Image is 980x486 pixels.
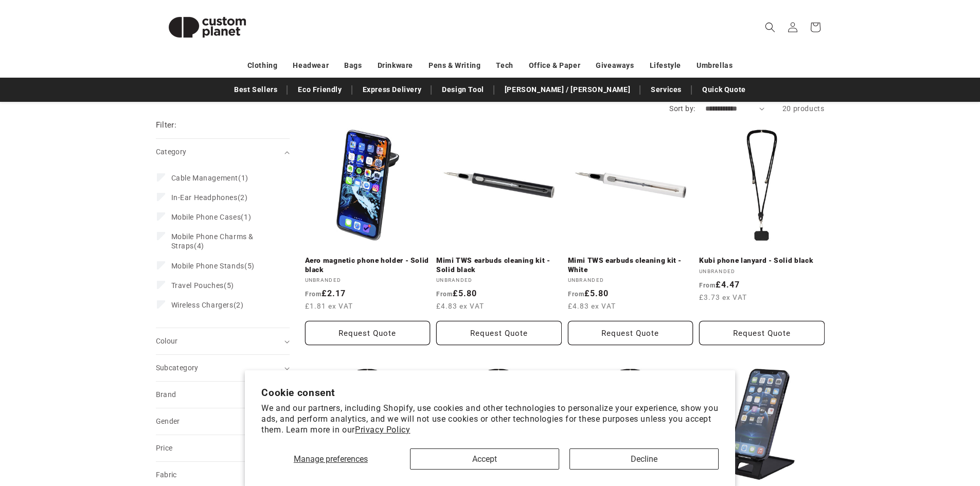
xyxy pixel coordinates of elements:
p: We and our partners, including Shopify, use cookies and other technologies to personalize your ex... [261,403,719,435]
a: Eco Friendly [293,81,347,99]
button: Accept [410,448,559,470]
a: Aero magnetic phone holder - Solid black [305,256,431,274]
span: Travel Pouches [171,281,224,290]
a: Drinkware [378,57,413,75]
button: Decline [569,448,719,470]
span: Cable Management [171,174,239,182]
span: (2) [171,193,248,202]
a: Mimi TWS earbuds cleaning kit - Solid black [436,256,562,274]
img: Custom Planet [156,4,259,50]
a: Lifestyle [650,57,681,75]
a: Pens & Writing [429,57,480,75]
a: Umbrellas [697,57,733,75]
button: Request Quote [568,321,693,345]
span: In-Ear Headphones [171,193,238,202]
a: Privacy Policy [355,425,410,435]
button: Manage preferences [261,448,400,470]
a: [PERSON_NAME] / [PERSON_NAME] [500,81,635,99]
a: Giveaways [596,57,634,75]
span: Mobile Phone Charms & Straps [171,232,254,250]
span: Price [156,444,173,452]
span: (5) [171,261,255,271]
span: (1) [171,173,248,183]
button: Request Quote [436,321,562,345]
h2: Cookie consent [261,387,719,399]
h2: Filter: [156,119,177,131]
span: Manage preferences [294,454,368,464]
span: Wireless Chargers [171,301,234,309]
a: Clothing [247,57,278,75]
a: Tech [496,57,513,75]
span: Gender [156,417,180,425]
iframe: Chat Widget [808,375,980,486]
span: (1) [171,212,252,222]
summary: Brand (0 selected) [156,382,290,408]
a: Express Delivery [358,81,427,99]
a: Headwear [293,57,329,75]
summary: Subcategory (0 selected) [156,355,290,381]
summary: Category (0 selected) [156,139,290,165]
button: Request Quote [699,321,825,345]
span: 20 products [782,104,825,113]
span: Brand [156,390,176,399]
a: Design Tool [437,81,489,99]
summary: Colour (0 selected) [156,328,290,354]
a: Services [646,81,687,99]
a: Best Sellers [229,81,282,99]
span: Mobile Phone Stands [171,262,244,270]
a: Quick Quote [697,81,751,99]
span: Subcategory [156,364,199,372]
span: Fabric [156,471,177,479]
span: (5) [171,281,234,290]
a: Mimi TWS earbuds cleaning kit - White [568,256,693,274]
span: Mobile Phone Cases [171,213,241,221]
button: Request Quote [305,321,431,345]
summary: Gender (0 selected) [156,408,290,435]
a: Office & Paper [529,57,580,75]
summary: Search [759,16,781,39]
label: Sort by: [669,104,695,113]
span: Colour [156,337,178,345]
summary: Price [156,435,290,461]
a: Kubi phone lanyard - Solid black [699,256,825,265]
span: Category [156,148,187,156]
a: Bags [344,57,362,75]
span: (4) [171,232,272,250]
span: (2) [171,300,244,310]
